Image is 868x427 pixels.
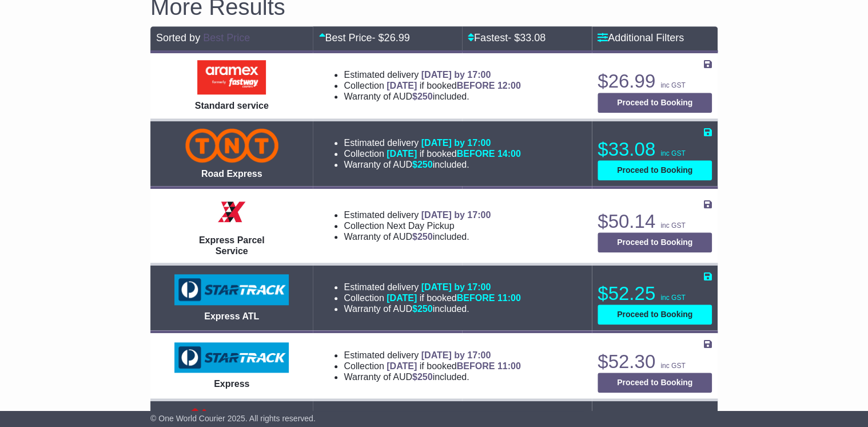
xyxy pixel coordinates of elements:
[344,282,520,292] li: Estimated delivery
[174,274,289,305] img: StarTrack: Express ATL
[598,373,712,393] button: Proceed to Booking
[421,350,491,360] span: [DATE] by 17:00
[387,293,417,303] span: [DATE]
[660,81,685,89] span: inc GST
[508,32,546,44] span: - $
[598,282,712,305] p: $52.25
[598,232,712,252] button: Proceed to Booking
[344,231,491,242] li: Warranty of AUD included.
[412,232,433,242] span: $
[387,81,520,90] span: if booked
[199,235,265,256] span: Express Parcel Service
[497,81,521,90] span: 12:00
[344,137,520,148] li: Estimated delivery
[344,209,491,220] li: Estimated delivery
[417,92,433,101] span: 250
[214,195,249,229] img: Border Express: Express Parcel Service
[344,303,520,314] li: Warranty of AUD included.
[421,282,491,292] span: [DATE] by 17:00
[417,160,433,169] span: 250
[468,32,546,44] a: Fastest- $33.08
[457,361,495,371] span: BEFORE
[387,221,454,231] span: Next Day Pickup
[387,361,520,371] span: if booked
[412,160,433,169] span: $
[412,92,433,101] span: $
[201,169,262,179] span: Road Express
[417,304,433,314] span: 250
[497,361,521,371] span: 11:00
[387,149,417,159] span: [DATE]
[457,81,495,90] span: BEFORE
[203,32,250,44] a: Best Price
[344,361,520,371] li: Collection
[344,80,520,91] li: Collection
[318,32,409,44] a: Best Price- $26.99
[387,361,417,371] span: [DATE]
[660,362,685,370] span: inc GST
[174,342,289,373] img: StarTrack: Express
[344,371,520,382] li: Warranty of AUD included.
[660,294,685,302] span: inc GST
[412,372,433,382] span: $
[344,350,520,361] li: Estimated delivery
[387,293,520,303] span: if booked
[497,149,521,159] span: 14:00
[185,128,278,163] img: TNT Domestic: Road Express
[387,81,417,90] span: [DATE]
[344,148,520,159] li: Collection
[417,232,433,242] span: 250
[421,70,491,80] span: [DATE] by 17:00
[598,160,712,180] button: Proceed to Booking
[598,350,712,373] p: $52.30
[598,305,712,325] button: Proceed to Booking
[344,91,520,102] li: Warranty of AUD included.
[660,149,685,157] span: inc GST
[387,149,520,159] span: if booked
[150,414,316,423] span: © One World Courier 2025. All rights reserved.
[520,32,546,44] span: 33.08
[214,379,249,389] span: Express
[412,304,433,314] span: $
[457,293,495,303] span: BEFORE
[598,210,712,233] p: $50.14
[197,60,266,94] img: Aramex: Standard service
[598,138,712,161] p: $33.08
[156,32,200,44] span: Sorted by
[497,293,521,303] span: 11:00
[421,210,491,220] span: [DATE] by 17:00
[344,159,520,170] li: Warranty of AUD included.
[372,32,409,44] span: - $
[598,93,712,113] button: Proceed to Booking
[204,311,259,321] span: Express ATL
[344,69,520,80] li: Estimated delivery
[384,32,409,44] span: 26.99
[344,292,520,303] li: Collection
[195,101,269,110] span: Standard service
[660,222,685,230] span: inc GST
[598,70,712,93] p: $26.99
[421,138,491,148] span: [DATE] by 17:00
[417,372,433,382] span: 250
[457,149,495,159] span: BEFORE
[344,220,491,231] li: Collection
[598,32,684,44] a: Additional Filters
